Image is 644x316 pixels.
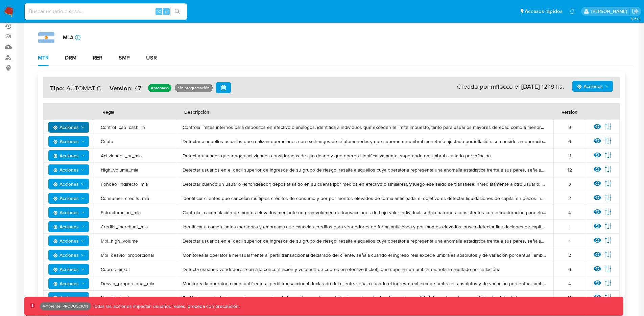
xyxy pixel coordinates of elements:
[631,16,641,21] span: 3.161.2
[25,7,187,16] input: Buscar usuario o caso...
[165,8,167,15] span: s
[91,303,240,310] p: Todas las acciones impactan usuarios reales, proceda con precaución.
[591,8,629,15] p: david.campana@mercadolibre.com
[569,8,575,14] a: Notificaciones
[170,7,184,16] button: search-icon
[156,8,161,15] span: ⌥
[632,8,639,15] a: Salir
[43,305,88,308] p: Ambiente: PRODUCCIÓN
[525,8,563,15] span: Accesos rápidos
